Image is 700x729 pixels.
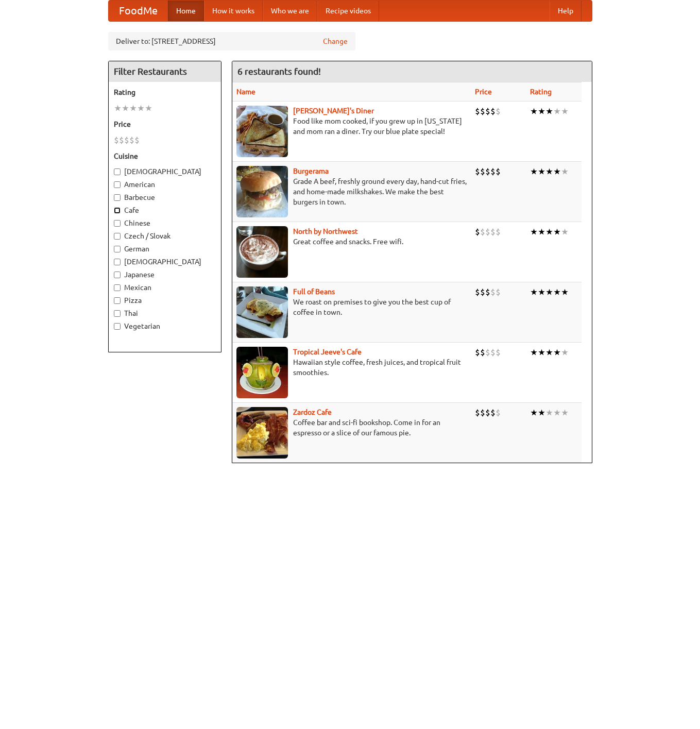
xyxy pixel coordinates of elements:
[124,134,129,146] li: $
[293,408,332,416] a: Zardoz Cafe
[485,226,490,238] li: $
[553,286,561,298] li: ★
[530,166,538,177] li: ★
[293,287,335,296] b: Full of Beans
[553,166,561,177] li: ★
[496,407,501,418] li: $
[538,286,545,298] li: ★
[490,286,496,298] li: $
[114,231,216,241] label: Czech / Slovak
[114,259,121,265] input: [DEMOGRAPHIC_DATA]
[553,407,561,418] li: ★
[114,166,216,177] label: [DEMOGRAPHIC_DATA]
[114,282,216,293] label: Mexican
[530,88,552,96] a: Rating
[496,286,501,298] li: $
[545,106,553,117] li: ★
[114,119,216,129] h5: Price
[323,36,348,46] a: Change
[538,106,545,117] li: ★
[480,407,485,418] li: $
[114,308,216,318] label: Thai
[114,179,216,190] label: American
[475,286,480,298] li: $
[114,323,121,330] input: Vegetarian
[236,166,288,217] img: burgerama.jpg
[545,286,553,298] li: ★
[114,297,121,304] input: Pizza
[119,134,124,146] li: $
[317,1,379,21] a: Recipe videos
[293,227,358,235] a: North by Northwest
[236,226,288,278] img: north.jpg
[236,347,288,398] img: jeeves.jpg
[490,106,496,117] li: $
[114,151,216,161] h5: Cuisine
[236,357,467,378] p: Hawaiian style coffee, fresh juices, and tropical fruit smoothies.
[475,226,480,238] li: $
[137,103,145,114] li: ★
[545,407,553,418] li: ★
[145,103,152,114] li: ★
[530,347,538,358] li: ★
[114,244,216,254] label: German
[114,205,216,215] label: Cafe
[485,286,490,298] li: $
[538,407,545,418] li: ★
[561,166,569,177] li: ★
[114,257,216,267] label: [DEMOGRAPHIC_DATA]
[480,347,485,358] li: $
[496,347,501,358] li: $
[293,348,362,356] a: Tropical Jeeve's Cafe
[561,286,569,298] li: ★
[561,106,569,117] li: ★
[129,103,137,114] li: ★
[114,220,121,227] input: Chinese
[480,226,485,238] li: $
[114,284,121,291] input: Mexican
[530,286,538,298] li: ★
[236,106,288,157] img: sallys.jpg
[108,32,355,50] div: Deliver to: [STREET_ADDRESS]
[114,269,216,280] label: Japanese
[496,226,501,238] li: $
[114,192,216,202] label: Barbecue
[538,166,545,177] li: ★
[530,106,538,117] li: ★
[114,134,119,146] li: $
[236,176,467,207] p: Grade A beef, freshly ground every day, hand-cut fries, and home-made milkshakes. We make the bes...
[490,407,496,418] li: $
[475,106,480,117] li: $
[530,226,538,238] li: ★
[485,347,490,358] li: $
[114,207,121,214] input: Cafe
[553,347,561,358] li: ★
[114,272,121,278] input: Japanese
[490,347,496,358] li: $
[545,166,553,177] li: ★
[545,226,553,238] li: ★
[114,168,121,175] input: [DEMOGRAPHIC_DATA]
[293,167,329,175] b: Burgerama
[530,407,538,418] li: ★
[485,166,490,177] li: $
[168,1,204,21] a: Home
[114,310,121,317] input: Thai
[553,226,561,238] li: ★
[114,194,121,201] input: Barbecue
[550,1,582,21] a: Help
[475,347,480,358] li: $
[496,106,501,117] li: $
[561,226,569,238] li: ★
[237,66,321,76] ng-pluralize: 6 restaurants found!
[114,321,216,331] label: Vegetarian
[236,417,467,438] p: Coffee bar and sci-fi bookshop. Come in for an espresso or a slice of our famous pie.
[109,61,221,82] h4: Filter Restaurants
[263,1,317,21] a: Who we are
[114,87,216,97] h5: Rating
[129,134,134,146] li: $
[122,103,129,114] li: ★
[496,166,501,177] li: $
